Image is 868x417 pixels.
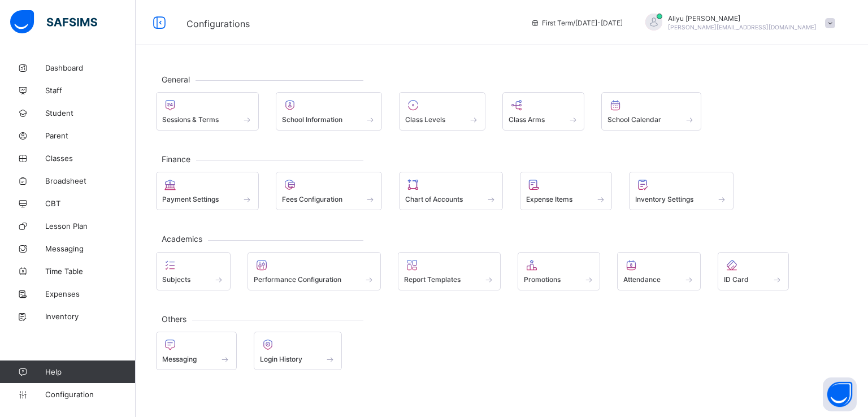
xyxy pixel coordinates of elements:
span: [PERSON_NAME][EMAIL_ADDRESS][DOMAIN_NAME] [668,24,817,31]
span: Messaging [45,244,136,253]
span: CBT [45,199,136,208]
div: ID Card [718,252,789,290]
span: Lesson Plan [45,221,136,231]
span: Inventory [45,312,136,321]
span: Broadsheet [45,176,136,185]
div: Login History [254,332,342,370]
span: Login History [260,355,302,363]
span: Others [156,314,192,324]
span: session/term information [531,19,623,27]
span: Attendance [623,275,661,284]
div: Sessions & Terms [156,92,259,131]
button: Open asap [823,377,857,411]
span: Messaging [162,355,197,363]
div: Messaging [156,332,237,370]
div: Fees Configuration [276,172,383,210]
span: Time Table [45,267,136,276]
span: Academics [156,234,208,244]
span: Finance [156,154,196,164]
span: Performance Configuration [254,275,341,284]
span: Expenses [45,289,136,298]
span: Promotions [524,275,561,284]
div: Chart of Accounts [399,172,503,210]
span: Aliyu [PERSON_NAME] [668,14,817,23]
span: Report Templates [404,275,461,284]
span: Subjects [162,275,190,284]
span: Parent [45,131,136,140]
div: Promotions [518,252,601,290]
div: School Information [276,92,383,131]
span: School Information [282,115,342,124]
span: School Calendar [607,115,661,124]
span: Help [45,367,135,376]
img: safsims [10,10,97,34]
div: Expense Items [520,172,613,210]
div: Performance Configuration [248,252,381,290]
span: Inventory Settings [635,195,693,203]
span: Configurations [186,18,250,29]
span: Class Levels [405,115,445,124]
div: Attendance [617,252,701,290]
div: Inventory Settings [629,172,734,210]
div: Class Arms [502,92,585,131]
span: Fees Configuration [282,195,342,203]
span: ID Card [724,275,749,284]
div: Report Templates [398,252,501,290]
div: Subjects [156,252,231,290]
span: Sessions & Terms [162,115,219,124]
span: Chart of Accounts [405,195,463,203]
span: Student [45,108,136,118]
span: Expense Items [526,195,572,203]
div: Payment Settings [156,172,259,210]
div: School Calendar [601,92,701,131]
span: Configuration [45,390,135,399]
span: Classes [45,154,136,163]
span: Staff [45,86,136,95]
span: Payment Settings [162,195,219,203]
div: AliyuUmar [634,14,841,32]
span: Class Arms [509,115,545,124]
span: Dashboard [45,63,136,72]
span: General [156,75,196,84]
div: Class Levels [399,92,485,131]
